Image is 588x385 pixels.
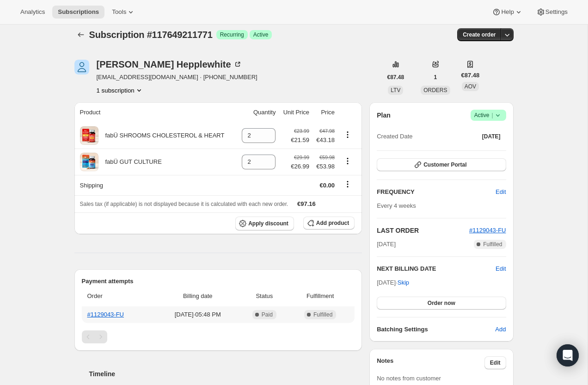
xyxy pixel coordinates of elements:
[291,136,309,145] span: €21.59
[294,128,309,134] small: €23.99
[319,182,335,189] span: €0.00
[377,279,409,286] span: [DATE] ·
[490,359,501,366] span: Edit
[377,132,412,141] span: Created Date
[52,6,104,19] button: Subscriptions
[377,202,416,209] span: Every 4 weeks
[313,311,332,318] span: Fulfilled
[291,162,309,171] span: €26.99
[97,73,257,82] span: [EMAIL_ADDRESS][DOMAIN_NAME] · [PHONE_NUMBER]
[423,161,466,168] span: Customer Portal
[477,130,506,143] button: [DATE]
[315,162,335,171] span: €53.98
[382,71,410,84] button: €87.48
[235,217,294,230] button: Apply discount
[89,369,362,379] h2: Timeline
[312,102,337,123] th: Price
[340,130,355,140] button: Product actions
[98,131,225,140] div: fabÜ SHROOMS CHOLESTEROL & HEART
[377,375,441,382] span: No notes from customer
[482,133,501,140] span: [DATE]
[491,112,493,119] span: |
[377,297,506,310] button: Order now
[74,60,89,75] span: Samantha Leigh Hepplewhite
[496,187,506,197] span: Edit
[392,275,415,290] button: Skip
[315,136,335,145] span: €43.18
[463,31,496,38] span: Create order
[377,158,506,171] button: Customer Portal
[340,179,355,189] button: Shipping actions
[316,219,349,227] span: Add product
[89,30,213,40] span: Subscription #117649211771
[428,299,455,307] span: Order now
[87,311,124,318] a: #1129043-FU
[483,241,502,248] span: Fulfilled
[340,156,355,166] button: Product actions
[545,8,568,16] span: Settings
[319,128,335,134] small: €47.98
[98,157,162,167] div: fabÜ GUT CULTURE
[80,153,98,171] img: product img
[158,310,238,319] span: [DATE] · 05:48 PM
[74,102,237,123] th: Product
[465,83,476,90] span: AOV
[291,292,349,301] span: Fulfillment
[82,277,355,286] h2: Payment attempts
[262,311,273,318] span: Paid
[237,102,278,123] th: Quantity
[490,185,511,199] button: Edit
[97,60,242,69] div: [PERSON_NAME] Hepplewhite
[20,8,45,16] span: Analytics
[82,330,355,343] nav: Pagination
[496,264,506,273] button: Edit
[80,201,288,207] span: Sales tax (if applicable) is not displayed because it is calculated with each new order.
[377,111,391,120] h2: Plan
[461,71,480,80] span: €87.48
[112,8,126,16] span: Tools
[429,71,443,84] button: 1
[377,356,484,369] h3: Notes
[531,6,573,19] button: Settings
[297,200,316,207] span: €97.16
[469,226,506,235] button: #1129043-FU
[82,286,155,306] th: Order
[97,86,144,95] button: Product actions
[220,31,244,38] span: Recurring
[398,278,409,287] span: Skip
[294,155,309,160] small: €29.99
[501,8,514,16] span: Help
[319,155,335,160] small: €59.98
[469,227,506,234] a: #1129043-FU
[557,344,579,366] div: Open Intercom Messenger
[423,87,447,93] span: ORDERS
[243,292,286,301] span: Status
[387,74,404,81] span: €87.48
[303,217,355,230] button: Add product
[74,28,87,41] button: Subscriptions
[248,220,288,227] span: Apply discount
[158,292,238,301] span: Billing date
[490,322,511,337] button: Add
[106,6,141,19] button: Tools
[391,87,400,93] span: LTV
[377,187,496,197] h2: FREQUENCY
[278,102,312,123] th: Unit Price
[474,111,502,120] span: Active
[484,356,506,369] button: Edit
[80,126,98,145] img: product img
[486,6,528,19] button: Help
[253,31,269,38] span: Active
[377,240,396,249] span: [DATE]
[74,175,237,195] th: Shipping
[434,74,437,81] span: 1
[495,325,506,334] span: Add
[58,8,99,16] span: Subscriptions
[457,28,501,41] button: Create order
[377,264,496,273] h2: NEXT BILLING DATE
[377,226,469,235] h2: LAST ORDER
[15,6,50,19] button: Analytics
[377,325,495,334] h6: Batching Settings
